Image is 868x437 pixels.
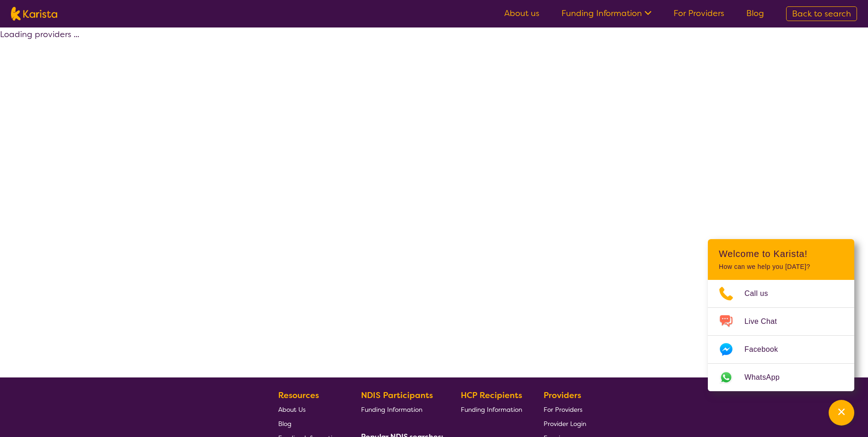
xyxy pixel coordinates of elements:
[708,239,854,391] div: Channel Menu
[461,390,522,401] b: HCP Recipients
[278,420,291,428] span: Blog
[361,402,440,416] a: Funding Information
[544,416,586,431] a: Provider Login
[361,405,422,414] span: Funding Information
[278,405,306,414] span: About Us
[278,416,340,431] a: Blog
[792,8,851,19] span: Back to search
[744,343,789,356] span: Facebook
[561,8,652,19] a: Funding Information
[719,248,843,259] h2: Welcome to Karista!
[461,402,522,416] a: Funding Information
[361,390,433,401] b: NDIS Participants
[744,287,779,300] span: Call us
[544,420,586,428] span: Provider Login
[746,8,764,19] a: Blog
[544,405,582,414] span: For Providers
[278,390,319,401] b: Resources
[829,400,854,426] button: Channel Menu
[544,390,581,401] b: Providers
[708,364,854,391] a: Web link opens in a new tab.
[11,7,57,21] img: Karista logo
[278,402,340,416] a: About Us
[786,6,857,21] a: Back to search
[674,8,724,19] a: For Providers
[744,315,788,328] span: Live Chat
[719,263,843,271] p: How can we help you [DATE]?
[708,280,854,391] ul: Choose channel
[504,8,539,19] a: About us
[461,405,522,414] span: Funding Information
[544,402,586,416] a: For Providers
[744,371,791,384] span: WhatsApp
